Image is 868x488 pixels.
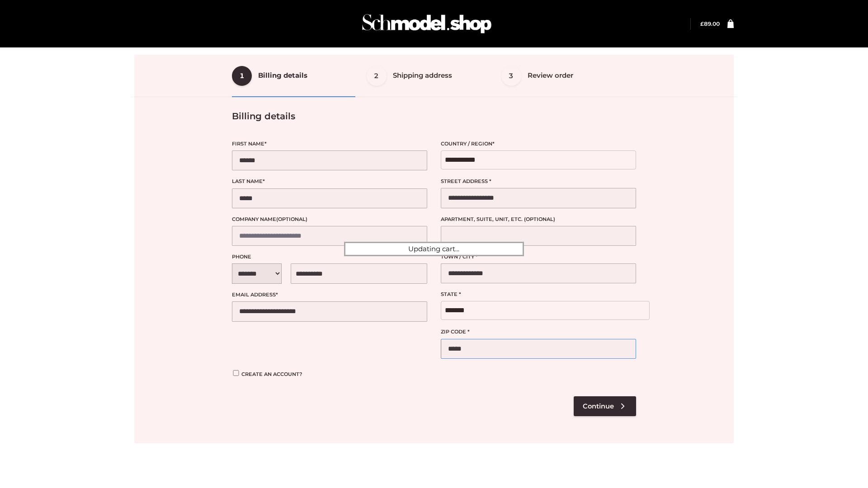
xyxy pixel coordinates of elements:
img: Schmodel Admin 964 [359,6,495,42]
bdi: 89.00 [700,20,720,27]
div: Updating cart... [344,242,524,256]
span: £ [700,20,704,27]
a: £89.00 [700,20,720,27]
